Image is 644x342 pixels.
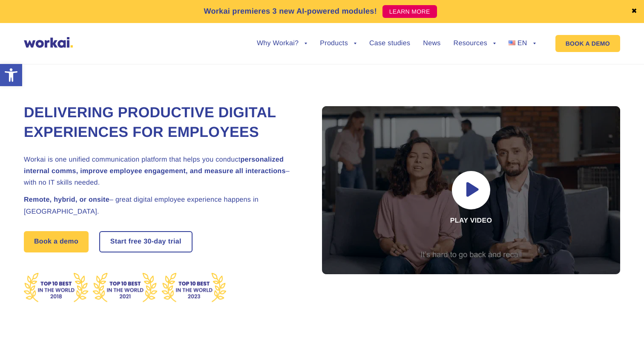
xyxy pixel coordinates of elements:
[144,238,166,245] i: 30-day
[100,232,192,252] a: Start free30-daytrial
[24,196,109,203] strong: Remote, hybrid, or onsite
[322,106,620,274] div: Play video
[257,40,307,47] a: Why Workai?
[24,231,89,252] a: Book a demo
[204,6,377,17] p: Workai premieres 3 new AI-powered modules!
[24,154,301,189] h2: Workai is one unified communication platform that helps you conduct – with no IT skills needed.
[454,40,496,47] a: Resources
[423,40,440,47] a: News
[517,40,527,47] span: EN
[24,103,301,142] h1: Delivering Productive Digital Experiences for Employees
[24,194,301,217] h2: – great digital employee experience happens in [GEOGRAPHIC_DATA].
[320,40,356,47] a: Products
[555,35,620,52] a: BOOK A DEMO
[631,8,637,15] a: ✖
[382,5,437,18] a: LEARN MORE
[369,40,410,47] a: Case studies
